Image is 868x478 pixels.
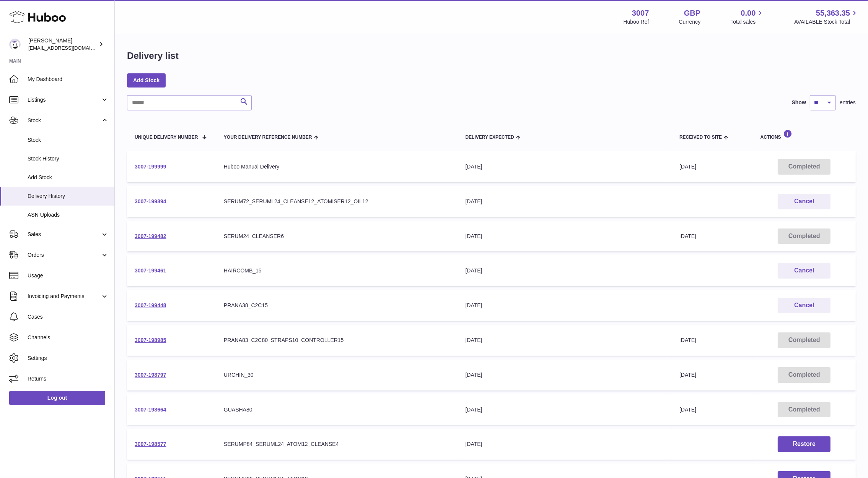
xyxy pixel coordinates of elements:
[135,407,166,413] a: 3007-198664
[224,302,450,309] div: PRANA38_C2C15
[466,371,664,379] div: [DATE]
[466,198,664,205] div: [DATE]
[135,198,166,204] a: 3007-199894
[679,233,696,239] span: [DATE]
[466,406,664,413] div: [DATE]
[679,372,696,378] span: [DATE]
[778,263,831,279] button: Cancel
[28,155,109,162] span: Stock History
[224,233,450,240] div: SERUM24_CLEANSER6
[741,8,756,18] span: 0.00
[28,293,101,300] span: Invoicing and Payments
[28,76,109,83] span: My Dashboard
[684,8,700,18] strong: GBP
[28,231,101,238] span: Sales
[730,8,764,26] a: 0.00 Total sales
[466,302,664,309] div: [DATE]
[840,99,856,106] span: entries
[28,96,101,104] span: Listings
[28,251,101,259] span: Orders
[224,406,450,413] div: GUASHA80
[679,135,722,140] span: Received to Site
[28,136,109,144] span: Stock
[792,99,806,106] label: Show
[224,198,450,205] div: SERUM72_SERUML24_CLEANSE12_ATOMISER12_OIL12
[679,407,696,413] span: [DATE]
[135,337,166,343] a: 3007-198985
[466,337,664,344] div: [DATE]
[761,130,848,140] div: Actions
[9,391,105,405] a: Log out
[135,441,166,447] a: 3007-198577
[466,441,664,448] div: [DATE]
[127,50,179,62] h1: Delivery list
[28,355,109,362] span: Settings
[224,163,450,170] div: Huboo Manual Delivery
[135,267,166,274] a: 3007-199461
[224,337,450,344] div: PRANA83_C2C80_STRAPS10_CONTROLLER15
[135,302,166,308] a: 3007-199448
[28,174,109,181] span: Add Stock
[135,164,166,170] a: 3007-199999
[135,233,166,239] a: 3007-199482
[679,337,696,343] span: [DATE]
[28,193,109,200] span: Delivery History
[778,298,831,313] button: Cancel
[28,375,109,382] span: Returns
[224,371,450,379] div: URCHIN_30
[466,233,664,240] div: [DATE]
[224,441,450,448] div: SERUMP84_SERUML24_ATOM12_CLEANSE4
[28,45,112,51] span: [EMAIL_ADDRESS][DOMAIN_NAME]
[28,211,109,219] span: ASN Uploads
[778,436,831,452] button: Restore
[224,135,312,140] span: Your Delivery Reference Number
[135,372,166,378] a: 3007-198797
[135,135,198,140] span: Unique Delivery Number
[730,18,764,26] span: Total sales
[632,8,649,18] strong: 3007
[816,8,850,18] span: 55,363.35
[28,313,109,321] span: Cases
[624,18,649,26] div: Huboo Ref
[679,18,701,26] div: Currency
[28,117,101,124] span: Stock
[466,267,664,274] div: [DATE]
[466,163,664,170] div: [DATE]
[28,334,109,341] span: Channels
[778,194,831,209] button: Cancel
[9,39,21,50] img: bevmay@maysama.com
[28,272,109,279] span: Usage
[28,37,97,52] div: [PERSON_NAME]
[794,8,859,26] a: 55,363.35 AVAILABLE Stock Total
[466,135,514,140] span: Delivery Expected
[679,164,696,170] span: [DATE]
[224,267,450,274] div: HAIRCOMB_15
[127,73,166,87] a: Add Stock
[794,18,859,26] span: AVAILABLE Stock Total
